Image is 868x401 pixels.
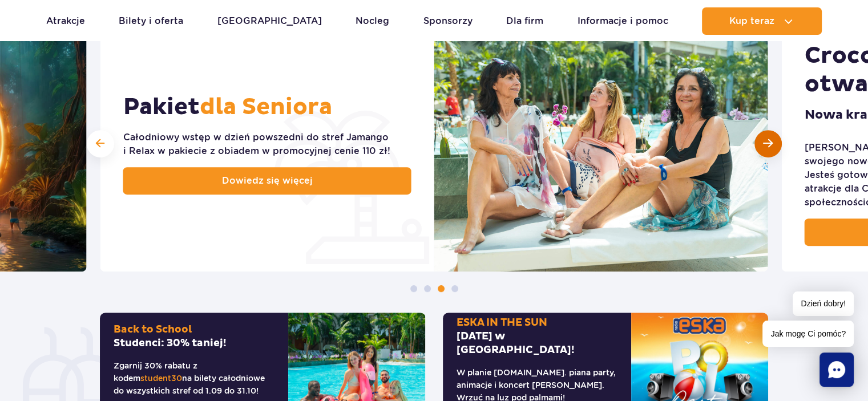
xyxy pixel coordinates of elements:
span: Back to School [114,323,192,336]
div: Całodniowy wstęp w dzień powszedni do stref Jamango i Relax w pakiecie z obiadem w promocyjnej ce... [123,131,411,158]
a: [GEOGRAPHIC_DATA] [217,7,322,35]
span: student30 [140,374,182,383]
h2: [DATE] w [GEOGRAPHIC_DATA]! [457,316,617,357]
a: Dowiedz się więcej [123,167,411,195]
span: Dzień dobry! [793,291,854,316]
img: Pakiet dla Seniora [434,16,768,272]
h2: Pakiet [123,93,332,121]
span: Jak mogę Ci pomóc? [762,321,854,347]
div: Chat [819,353,854,387]
p: Zgarnij 30% rabatu z kodem na bilety całodniowe do wszystkich stref od 1.09 do 31.10! [114,359,274,397]
a: Atrakcje [46,7,85,35]
a: Nocleg [356,7,389,35]
span: dla Seniora [200,93,332,121]
span: Dowiedz się więcej [222,174,313,188]
button: Kup teraz [702,7,822,35]
a: Dla firm [506,7,543,35]
a: Sponsorzy [423,7,473,35]
span: ESKA IN THE SUN [457,316,547,329]
h2: Studenci: 30% taniej! [114,323,274,350]
div: Następny slajd [754,130,782,157]
a: Bilety i oferta [119,7,183,35]
span: Kup teraz [729,16,774,26]
a: Informacje i pomoc [578,7,668,35]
